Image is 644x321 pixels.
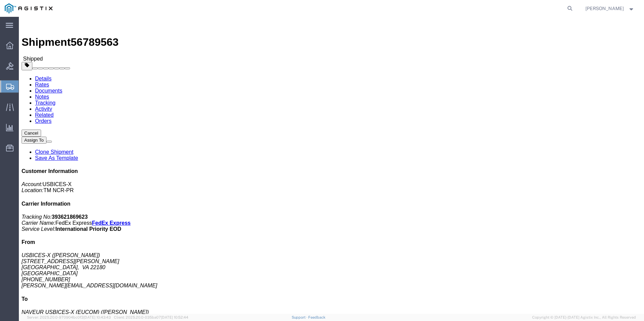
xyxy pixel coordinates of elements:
[19,17,644,314] iframe: FS Legacy Container
[308,315,325,319] a: Feedback
[27,315,111,319] span: Server: 2025.20.0-970904bc0f3
[292,315,309,319] a: Support
[161,315,188,319] span: [DATE] 10:52:44
[84,315,111,319] span: [DATE] 10:43:43
[585,4,635,12] button: [PERSON_NAME]
[5,3,53,13] img: logo
[114,315,188,319] span: Client: 2025.20.0-035ba07
[532,315,636,320] span: Copyright © [DATE]-[DATE] Agistix Inc., All Rights Reserved
[585,5,624,12] span: Mitchell Mattocks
